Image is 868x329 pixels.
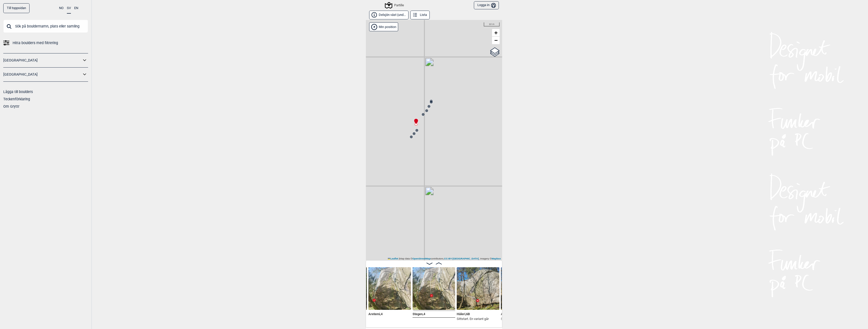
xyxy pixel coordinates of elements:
[492,29,500,37] a: Zoom in
[457,311,470,316] span: Häleri , 6B
[501,316,515,321] p: Sittstart.
[444,257,479,260] a: CC-BY-[GEOGRAPHIC_DATA]
[3,20,88,33] input: Sök på bouldernamn, plats eller samling
[387,257,502,260] div: Map data © contributors, , Imagery ©
[386,2,404,8] div: Partille
[3,57,82,64] a: [GEOGRAPHIC_DATA]
[501,311,515,316] span: Anarki , 6A
[74,3,78,13] button: EN
[490,47,500,58] a: Layers
[3,71,82,78] a: [GEOGRAPHIC_DATA]
[369,22,398,31] div: Vis min position
[413,311,425,316] span: Stegen , 4
[368,267,411,310] img: Aretemi
[3,104,19,108] a: Om Gryttr
[3,90,33,94] a: Lägga till boulders
[368,311,383,316] span: Aretemi , 4
[13,39,58,47] span: Hitta boulders med filtrering
[494,37,498,43] span: −
[501,267,544,310] img: Anarki
[399,257,400,260] span: |
[59,3,64,13] button: NO
[457,267,499,310] img: Haleri
[474,1,499,10] button: Logga in
[457,316,489,321] p: Sittstart. En variant går
[67,3,71,14] button: SV
[492,257,501,260] a: Mapbox
[494,29,498,36] span: +
[3,39,88,47] a: Hitta boulders med filtrering
[412,257,430,260] a: OpenStreetMap
[492,37,500,44] a: Zoom out
[3,97,30,101] a: Teckenförklaring
[388,257,398,260] a: Leaflet
[3,3,30,13] a: Till toppsidan
[413,267,455,310] img: Stegen
[484,22,500,26] div: 10 m
[410,11,430,19] button: Lista
[369,11,409,19] button: Delsjön väst (und...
